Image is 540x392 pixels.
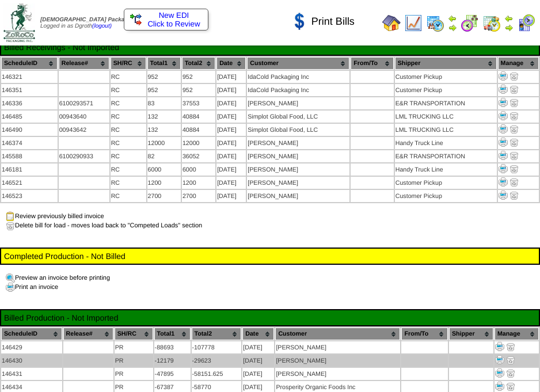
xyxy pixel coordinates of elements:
img: delete.gif [509,138,519,147]
th: Total1 [147,57,181,70]
img: calendarinout.gif [482,14,501,32]
img: Print [495,382,504,391]
img: Print [499,138,508,147]
th: SH/RC [115,328,153,340]
td: [DATE] [216,177,246,189]
img: Print [499,177,508,187]
td: 146374 [1,137,58,149]
img: arrowleft.gif [448,14,457,23]
td: IdaCold Packaging Inc [247,84,349,96]
span: Click to Review [130,20,202,28]
td: 40884 [182,124,215,136]
img: delete.gif [509,164,519,173]
th: Customer [247,57,349,70]
td: 6000 [182,163,215,176]
td: LML TRUCKING LLC [395,111,497,123]
td: 12000 [147,137,181,149]
td: [PERSON_NAME] [275,341,400,353]
img: Print [499,85,508,94]
td: -58151.625 [192,368,242,380]
td: RC [111,111,146,123]
th: Manage [498,57,539,70]
td: [DATE] [216,97,246,109]
td: [DATE] [216,124,246,136]
td: LML TRUCKING LLC [395,124,497,136]
img: clipboard.gif [6,212,15,221]
td: 6100290933 [59,150,109,162]
img: print.gif [6,283,15,292]
th: Shipper [449,328,493,340]
td: 952 [147,71,181,83]
th: Customer [275,328,400,340]
td: [PERSON_NAME] [275,355,400,367]
td: [DATE] [216,190,246,202]
th: Total1 [154,328,191,340]
td: [DATE] [216,150,246,162]
img: delete.gif [509,71,519,81]
img: delete.gif [6,221,15,230]
td: [PERSON_NAME] [247,150,349,162]
th: From/To [351,57,393,70]
img: ediSmall.gif [130,14,142,25]
img: delete.gif [509,111,519,120]
td: 146351 [1,84,58,96]
td: [PERSON_NAME] [247,163,349,176]
td: 82 [147,150,181,162]
td: 952 [182,84,215,96]
td: 132 [147,124,181,136]
img: delete.gif [506,382,515,391]
img: delete.gif [509,177,519,187]
td: -29623 [192,355,242,367]
td: [PERSON_NAME] [247,177,349,189]
td: RC [111,163,146,176]
td: 146429 [1,341,62,353]
td: Customer Pickup [395,177,497,189]
td: Customer Pickup [395,71,497,83]
img: delete.gif [506,368,515,378]
td: 146430 [1,355,62,367]
td: [DATE] [216,71,246,83]
td: 952 [182,71,215,83]
img: zoroco-logo-small.webp [3,3,35,42]
td: 2700 [182,190,215,202]
img: delete.gif [509,191,519,200]
td: RC [111,71,146,83]
img: Print [499,98,508,107]
th: Total2 [192,328,242,340]
td: E&R TRANSPORTATION [395,150,497,162]
td: Handy Truck Line [395,163,497,176]
span: Logged in as Dgroth [40,17,136,29]
img: Print [499,151,508,160]
th: Release# [59,57,109,70]
td: 83 [147,97,181,109]
td: Simplot Global Food, LLC [247,124,349,136]
td: 146181 [1,163,58,176]
img: Print [495,355,504,364]
td: RC [111,97,146,109]
img: arrowleft.gif [504,14,514,23]
td: [DATE] [242,355,274,367]
td: 37553 [182,97,215,109]
td: 6100293571 [59,97,109,109]
td: 145588 [1,150,58,162]
td: 36052 [182,150,215,162]
img: delete.gif [506,342,515,351]
td: 132 [147,111,181,123]
td: 146485 [1,111,58,123]
td: 6000 [147,163,181,176]
img: calendarblend.gif [461,14,479,32]
td: 40884 [182,111,215,123]
img: delete.gif [509,124,519,134]
th: ScheduleID [1,328,62,340]
img: delete.gif [509,151,519,160]
img: delete.gif [509,85,519,94]
td: Completed Production - Not Billed [3,251,537,261]
td: [DATE] [216,137,246,149]
td: -12179 [154,355,191,367]
td: [DATE] [216,84,246,96]
img: dollar.gif [291,12,309,31]
img: Print [499,124,508,134]
td: RC [111,190,146,202]
th: Date [216,57,246,70]
td: 146523 [1,190,58,202]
